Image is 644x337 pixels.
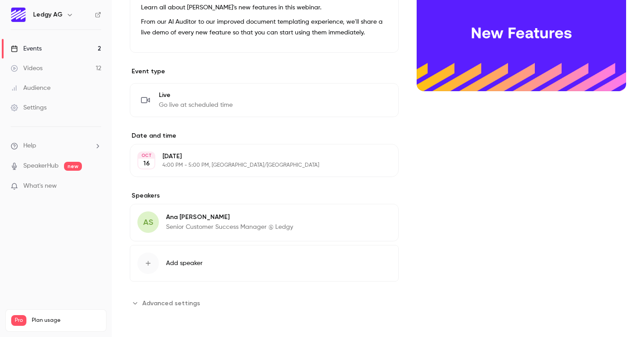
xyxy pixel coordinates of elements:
[11,44,42,53] div: Events
[130,191,399,200] label: Speakers
[11,64,43,73] div: Videos
[143,216,153,228] span: AS
[138,152,154,159] div: OCT
[130,296,399,310] section: Advanced settings
[11,315,26,326] span: Pro
[159,101,233,110] span: Go live at scheduled time
[143,159,150,168] p: 16
[130,296,205,310] button: Advanced settings
[142,299,200,308] span: Advanced settings
[141,17,388,38] p: From our AI Auditor to our improved document templating experience, we'll share a live demo of ev...
[130,204,399,241] div: ASAna [PERSON_NAME]Senior Customer Success Manager @ Ledgy
[64,162,82,171] span: new
[141,2,388,13] p: Learn all about [PERSON_NAME]'s new features in this webinar.
[130,67,399,76] p: Event type
[162,162,351,169] p: 4:00 PM - 5:00 PM, [GEOGRAPHIC_DATA]/[GEOGRAPHIC_DATA]
[159,91,233,100] span: Live
[90,182,101,190] iframe: Noticeable Trigger
[23,141,36,151] span: Help
[166,259,203,268] span: Add speaker
[162,152,351,161] p: [DATE]
[11,8,26,22] img: Ledgy AG
[130,245,399,282] button: Add speaker
[11,103,47,112] div: Settings
[166,213,293,222] p: Ana [PERSON_NAME]
[130,131,399,140] label: Date and time
[23,161,59,171] a: SpeakerHub
[33,10,63,19] h6: Ledgy AG
[166,223,293,232] p: Senior Customer Success Manager @ Ledgy
[23,181,57,191] span: What's new
[11,84,51,93] div: Audience
[11,141,101,151] li: help-dropdown-opener
[32,317,101,324] span: Plan usage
